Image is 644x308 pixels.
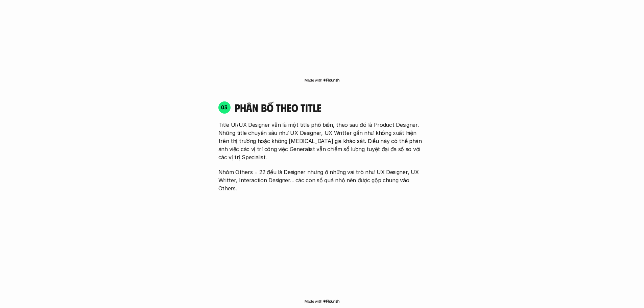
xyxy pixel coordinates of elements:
h4: phân bố theo title [235,101,426,114]
iframe: Interactive or visual content [212,196,432,297]
img: Made with Flourish [304,77,340,83]
p: Title UI/UX Designer vẫn là một title phổ biến, theo sau đó là Product Designer. Những title chuy... [218,121,426,161]
p: Nhóm Others = 22 đều là Designer nhưng ở những vai trò như UX Designer, UX Writter, Interaction D... [218,168,426,192]
img: Made with Flourish [304,299,340,304]
p: 03 [221,104,228,110]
